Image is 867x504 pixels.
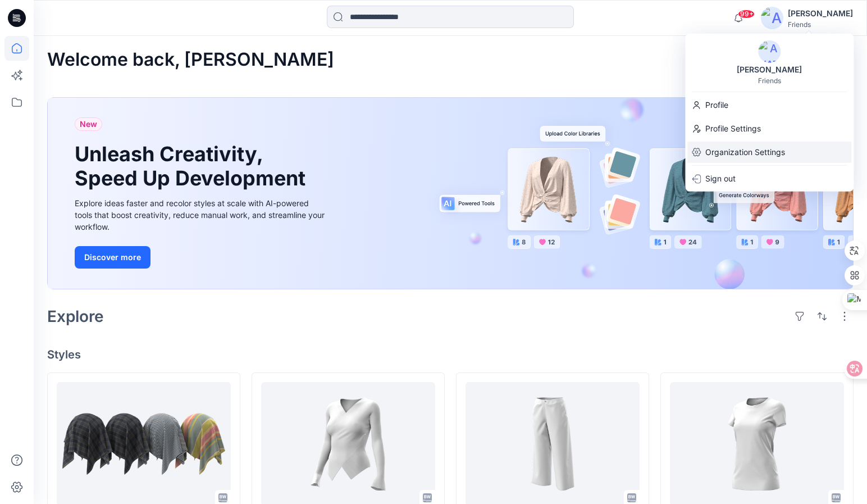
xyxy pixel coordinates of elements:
a: Profile Settings [685,118,854,139]
div: [PERSON_NAME] [788,7,853,20]
img: avatar [758,40,781,63]
h2: Welcome back, [PERSON_NAME] [47,49,334,70]
a: Organization Settings [685,142,854,163]
img: avatar [761,7,783,29]
div: Friends [788,20,853,29]
p: Profile [705,94,728,116]
p: Organization Settings [705,142,785,163]
div: [PERSON_NAME] [730,63,809,76]
button: Discover more [75,246,150,269]
div: Friends [758,76,781,85]
p: Profile Settings [705,118,761,139]
h2: Explore [47,307,104,325]
a: Discover more [75,246,327,269]
div: Explore ideas faster and recolor styles at scale with AI-powered tools that boost creativity, red... [75,197,327,233]
h1: Unleash Creativity, Speed Up Development [75,142,311,190]
a: Profile [685,94,854,116]
h4: Styles [47,348,854,361]
span: 99+ [738,10,755,19]
span: New [80,117,97,131]
p: Sign out [705,168,736,189]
